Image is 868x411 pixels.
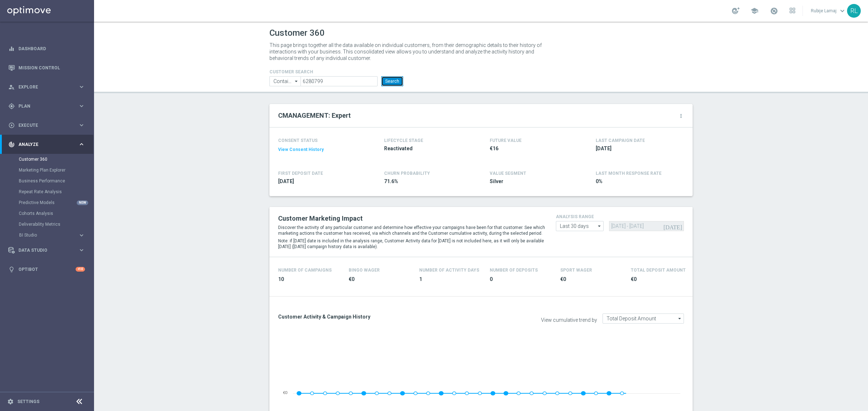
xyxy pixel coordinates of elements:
div: Dashboard [8,39,85,58]
label: View cumulative trend by [541,317,597,323]
div: Business Performance [19,176,93,186]
span: 2025-04-21 [278,178,363,185]
a: Dashboard [18,39,85,58]
h4: FIRST DEPOSIT DATE [278,171,323,176]
i: keyboard_arrow_right [78,103,85,109]
span: Execute [18,123,78,127]
h4: LIFECYCLE STAGE [384,138,423,143]
i: track_changes [8,141,15,148]
div: BI Studio [19,233,78,237]
span: BI Studio [19,233,71,237]
p: This page brings together all the data available on individual customers, from their demographic ... [269,42,548,61]
button: Search [381,76,403,86]
h4: Total Deposit Amount [631,268,686,273]
span: 10 [278,276,340,283]
button: lightbulb Optibot +10 [8,267,85,272]
span: 71.6% [384,178,469,185]
a: Repeat Rate Analysis [19,189,75,195]
span: CHURN PROBABILITY [384,171,430,176]
span: 0% [596,178,680,185]
span: Analyze [18,142,78,147]
div: Repeat Rate Analysis [19,186,93,197]
span: 0 [490,276,552,283]
input: Enter CID, Email, name or phone [301,76,378,86]
a: Rubije Lamajkeyboard_arrow_down [810,5,847,16]
span: Silver [490,178,574,185]
i: keyboard_arrow_right [78,141,85,148]
span: €0 [560,276,622,283]
span: Data Studio [18,248,78,252]
span: 2025-08-25 [596,145,680,152]
div: Predictive Models [19,197,93,208]
h2: Customer Marketing Impact [278,214,545,223]
button: person_search Explore keyboard_arrow_right [8,84,85,90]
input: analysis range [556,221,604,231]
h2: CMANAGEMENT: Expert [278,111,351,120]
span: 1 [419,276,481,283]
button: Data Studio keyboard_arrow_right [8,247,85,253]
h4: Bingo Wager [349,268,380,273]
div: Deliverability Metrics [19,219,93,230]
a: Business Performance [19,178,75,184]
h4: FUTURE VALUE [490,138,522,143]
span: Plan [18,104,78,108]
span: €0 [349,276,410,283]
a: Optibot [18,260,76,279]
span: school [750,7,758,15]
div: RL [847,4,861,18]
text: €0 [283,390,288,395]
button: track_changes Analyze keyboard_arrow_right [8,142,85,147]
button: View Consent History [278,147,324,153]
span: LAST MONTH RESPONSE RATE [596,171,661,176]
button: BI Studio keyboard_arrow_right [19,232,85,238]
div: Plan [8,103,78,109]
i: play_circle_outline [8,122,15,129]
span: €0 [631,276,693,283]
i: keyboard_arrow_right [78,83,85,90]
i: lightbulb [8,266,15,273]
div: equalizer Dashboard [8,46,85,52]
span: Reactivated [384,145,469,152]
a: Marketing Plan Explorer [19,167,75,173]
i: more_vert [678,113,684,119]
a: Customer 360 [19,156,75,162]
a: Deliverability Metrics [19,221,75,227]
span: €16 [490,145,574,152]
i: arrow_drop_down [293,77,300,86]
button: play_circle_outline Execute keyboard_arrow_right [8,122,85,128]
a: Predictive Models [19,200,75,205]
div: NEW [77,200,88,205]
i: keyboard_arrow_right [78,122,85,129]
h4: analysis range [556,214,684,219]
div: Customer 360 [19,154,93,165]
button: Mission Control [8,65,85,71]
h4: Number of Campaigns [278,268,332,273]
span: keyboard_arrow_down [838,7,846,15]
h4: CUSTOMER SEARCH [269,69,403,74]
h4: Number of Deposits [490,268,538,273]
h3: Customer Activity & Campaign History [278,313,476,320]
a: Mission Control [18,58,85,77]
h4: CONSENT STATUS [278,138,363,143]
h4: Number of Activity Days [419,268,479,273]
a: Settings [17,399,39,404]
div: Marketing Plan Explorer [19,165,93,176]
div: Analyze [8,141,78,148]
i: person_search [8,84,15,90]
h4: Sport Wager [560,268,592,273]
div: Mission Control [8,58,85,77]
span: Explore [18,85,78,89]
p: Discover the activity of any particular customer and determine how effective your campaigns have ... [278,225,545,236]
button: gps_fixed Plan keyboard_arrow_right [8,103,85,109]
i: gps_fixed [8,103,15,109]
div: BI Studio [19,230,93,241]
div: +10 [76,267,85,272]
a: Cohorts Analysis [19,211,75,216]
